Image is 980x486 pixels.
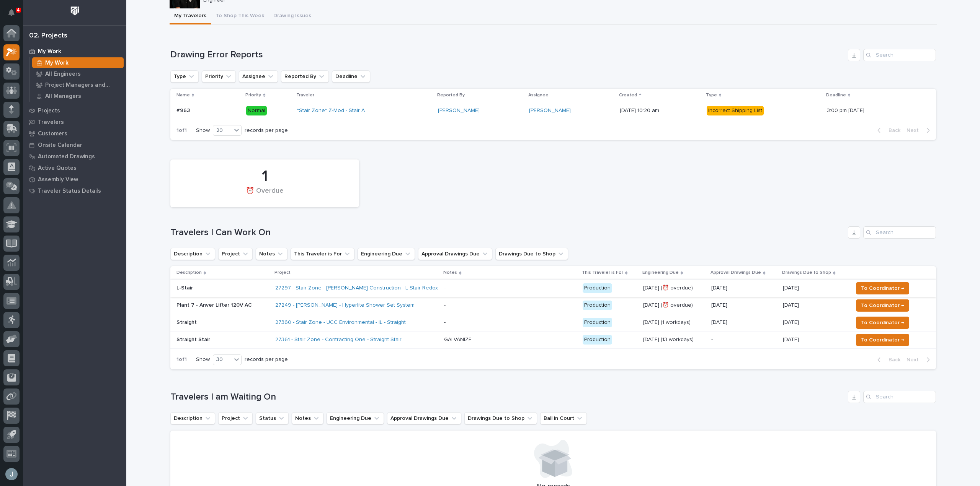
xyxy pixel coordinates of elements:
[783,335,800,343] p: [DATE]
[38,130,67,137] p: Customers
[783,318,800,326] p: [DATE]
[464,412,537,424] button: Drawings Due to Shop
[856,299,909,312] button: To Coordinator →
[170,280,936,297] tr: L-Stair27297 - Stair Zone - [PERSON_NAME] Construction - L Stair Redox Bio-Nutrients - Production...
[29,32,67,40] div: 02. Projects
[23,151,126,162] a: Automated Drawings
[884,356,900,363] span: Back
[583,335,612,345] div: Production
[418,248,492,260] button: Approval Drawings Due
[437,91,465,99] p: Reported By
[884,127,900,134] span: Back
[826,91,846,99] p: Deadline
[170,412,215,424] button: Description
[23,139,126,151] a: Onsite Calendar
[643,336,705,343] p: [DATE] (13 workdays)
[38,165,77,172] p: Active Quotes
[45,60,69,67] p: My Work
[68,4,82,18] img: Workspace Logo
[861,335,904,345] span: To Coordinator →
[275,302,415,309] a: 27249 - [PERSON_NAME] - Hyperlite Shower Set System
[239,70,278,83] button: Assignee
[196,356,210,363] p: Show
[23,116,126,128] a: Travelers
[3,5,20,21] button: Notifications
[269,8,316,24] button: Drawing Issues
[29,68,126,79] a: All Engineers
[863,49,936,61] input: Search
[710,268,761,277] p: Approval Drawings Due
[643,319,705,326] p: [DATE] (1 workdays)
[38,153,95,160] p: Automated Drawings
[38,188,101,195] p: Traveler Status Details
[170,49,845,60] h1: Drawing Error Reports
[23,162,126,174] a: Active Quotes
[3,466,20,482] button: users-avatar
[176,285,269,291] p: L-Stair
[170,70,199,83] button: Type
[863,391,936,403] input: Search
[23,174,126,185] a: Assembly View
[17,7,20,13] p: 4
[863,226,936,239] input: Search
[170,227,845,238] h1: Travelers I Can Work On
[170,392,845,403] h1: Travelers I am Waiting On
[38,119,64,126] p: Travelers
[176,91,190,99] p: Name
[297,107,365,114] a: *Stair Zone* Z-Mod - Stair A
[170,8,211,24] button: My Travelers
[528,91,549,99] p: Assignee
[291,248,354,260] button: This Traveler is For
[170,314,936,331] tr: Straight27360 - Stair Zone - UCC Environmental - IL - Straight - Production[DATE] (1 workdays)[DA...
[29,91,126,101] a: All Managers
[274,268,291,277] p: Project
[583,283,612,293] div: Production
[275,319,406,326] a: 27360 - Stair Zone - UCC Environmental - IL - Straight
[23,128,126,139] a: Customers
[281,70,329,83] button: Reported By
[358,248,415,260] button: Engineering Due
[176,336,269,343] p: Straight Stair
[643,285,705,291] p: [DATE] (⏰ overdue)
[213,127,232,135] div: 20
[196,127,210,134] p: Show
[642,268,679,277] p: Engineering Due
[29,80,126,90] a: Project Managers and Engineers
[903,356,936,363] button: Next
[540,412,587,424] button: Ball in Court
[387,412,461,424] button: Approval Drawings Due
[256,248,287,260] button: Notes
[218,412,253,424] button: Project
[213,356,232,364] div: 30
[903,127,936,134] button: Next
[332,70,370,83] button: Deadline
[643,302,705,309] p: [DATE] (⏰ overdue)
[202,70,236,83] button: Priority
[275,285,471,291] a: 27297 - Stair Zone - [PERSON_NAME] Construction - L Stair Redox Bio-Nutrients
[245,91,261,99] p: Priority
[711,302,777,309] p: [DATE]
[707,106,764,115] div: Incorrect Shipping List
[170,121,193,140] p: 1 of 1
[711,319,777,326] p: [DATE]
[582,268,623,277] p: This Traveler is For
[170,297,936,314] tr: Plant 7 - Anver Lifter 120V AC27249 - [PERSON_NAME] - Hyperlite Shower Set System - Production[DA...
[620,107,700,114] p: [DATE] 10:20 am
[444,336,472,343] div: GALVANIZE
[583,318,612,327] div: Production
[38,142,82,149] p: Onsite Calendar
[856,334,909,346] button: To Coordinator →
[245,127,288,134] p: records per page
[856,282,909,294] button: To Coordinator →
[176,106,191,114] p: #963
[529,107,571,114] a: [PERSON_NAME]
[38,48,61,55] p: My Work
[495,248,568,260] button: Drawings Due to Shop
[183,187,346,203] div: ⏰ Overdue
[711,336,777,343] p: -
[183,167,346,186] div: 1
[438,107,480,114] a: [PERSON_NAME]
[176,268,202,277] p: Description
